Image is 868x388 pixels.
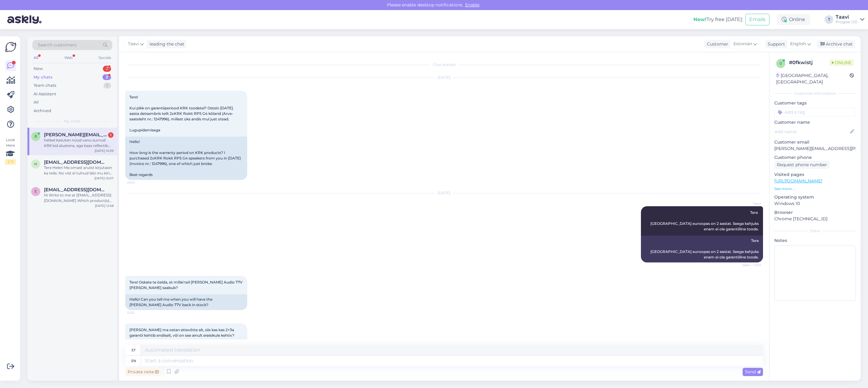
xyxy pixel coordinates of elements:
div: Progear OÜ [836,20,858,24]
input: Add a tag [774,108,856,117]
p: Operating system [774,194,856,200]
div: All [32,54,39,62]
div: [GEOGRAPHIC_DATA], [GEOGRAPHIC_DATA] [776,72,850,85]
div: leading the chat [147,41,184,47]
div: 1 / 3 [5,159,16,165]
input: Add name [775,128,849,135]
span: e [34,189,37,194]
div: en [131,356,136,366]
p: See more ... [774,186,856,192]
div: Web [63,54,74,62]
span: Enable [463,2,481,8]
div: 2 [103,66,111,72]
p: Windows 10 [774,200,856,207]
span: Online [829,59,854,66]
span: Estonian [733,41,752,47]
b: New! [693,16,707,22]
span: r [34,134,37,139]
span: 12:32 [127,310,150,315]
p: Customer tags [774,100,856,106]
p: Browser [774,209,856,216]
span: Seen ✓ 12:01 [738,263,761,267]
div: Hi Write to me at [EMAIL_ADDRESS][DOMAIN_NAME] Which product(s) do you want and send me a picture... [44,192,114,203]
button: Emails [745,14,769,25]
span: H [34,162,37,166]
div: Try free [DATE]: [693,16,743,23]
div: Chat started [125,62,763,68]
p: Customer phone [774,154,856,161]
a: [URL][DOMAIN_NAME] [774,178,822,184]
div: My chats [34,74,52,80]
span: Search customers [38,42,77,48]
div: 1 [103,82,111,89]
div: hetkel kasutan nüüd vanu surnud KRK'sid alustena, aga bass reflectib jõle rõvedalt tagasi sealt p... [44,137,114,148]
div: Socials [97,54,112,62]
span: Taavi [128,41,139,47]
span: Tere! Kui pikk on garantiiperiood KRK toodetel? Ostsin [DATE]. aasta detsembris teilt 2xKRK Rokit... [129,95,235,132]
span: English [790,41,806,47]
div: Archived [34,108,51,114]
div: Hello! How long is the warranty period on KRK products? I purchased 2xKRK Rokit RP5 G4 speakers f... [125,137,247,180]
p: Customer name [774,119,856,126]
span: Taavi [738,201,761,206]
span: 20:01 [127,180,150,185]
div: Customer information [774,91,856,96]
div: Customer [704,41,728,47]
div: Hello! Can you tell me when you will have the [PERSON_NAME] Audio T7V back in stock? [125,294,247,310]
span: Tere! Oskate te öelda, et millal teil [PERSON_NAME] Audio T7V [PERSON_NAME] saabub? [129,280,244,290]
div: Online [777,14,810,25]
div: Private note [125,368,161,376]
span: Heleri.tahtre@gmail.com [44,159,107,165]
div: [DATE] [125,190,763,196]
div: 3 [103,74,111,80]
img: Askly Logo [5,41,16,53]
span: 0 [779,61,782,66]
p: [PERSON_NAME][EMAIL_ADDRESS][PERSON_NAME][DOMAIN_NAME] [774,145,856,152]
a: TaaviProgear OÜ [836,15,864,24]
p: Chrome [TECHNICAL_ID] [774,216,856,222]
div: 1 [108,132,114,138]
div: [DATE] 10:39 [95,148,114,153]
p: Notes [774,237,856,244]
div: [DATE] 12:58 [95,203,114,208]
div: et [132,345,136,355]
div: AI Assistant [34,91,56,97]
div: All [34,99,39,105]
p: Customer email [774,139,856,145]
div: Taavi [836,15,858,20]
div: Team chats [34,82,56,89]
div: T [825,15,833,24]
p: Visited pages [774,171,856,178]
div: [DATE] [125,75,763,80]
span: egorelectionaire@gmail.com [44,187,107,192]
div: Tere [GEOGRAPHIC_DATA] euroopas on 2 aastat. Seega kahjuks enam ei ole garantiiline toode. [641,236,763,262]
div: Look Here [5,137,16,165]
div: Support [765,41,785,47]
div: Tere Heleri Ma omast arutst kirjutasin ka teile. No vist ei tulnud läbi mu kiri siis. Kõrvaklapid... [44,165,114,176]
div: Extra [774,228,856,234]
span: My chats [64,119,81,124]
div: Archive chat [817,40,855,48]
span: rene.rumberg@gmail.com [44,132,107,137]
div: [DATE] 10:07 [94,176,114,181]
div: # 0fkwistj [789,59,829,66]
div: New [34,66,43,72]
span: Send [745,369,761,375]
span: [PERSON_NAME] ma ostan ettevõtte alt, siis kas kas 2+3a garantii kehtib endiselt, või on see ainu... [129,328,235,338]
div: Request phone number [774,161,830,169]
